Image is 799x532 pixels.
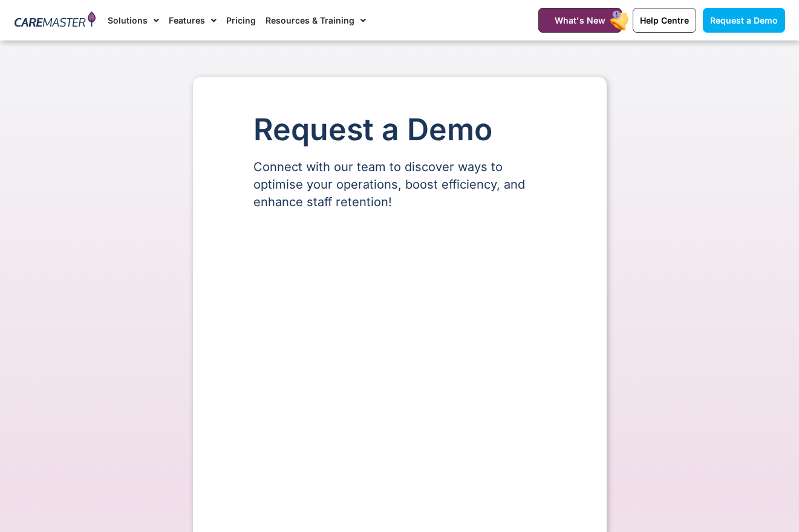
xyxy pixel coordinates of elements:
[703,8,785,33] a: Request a Demo
[710,15,778,25] span: Request a Demo
[253,113,546,146] h1: Request a Demo
[253,158,546,211] p: Connect with our team to discover ways to optimise your operations, boost efficiency, and enhance...
[640,15,689,25] span: Help Centre
[633,8,696,33] a: Help Centre
[555,15,605,25] span: What's New
[15,11,96,30] img: CareMaster Logo
[538,8,622,33] a: What's New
